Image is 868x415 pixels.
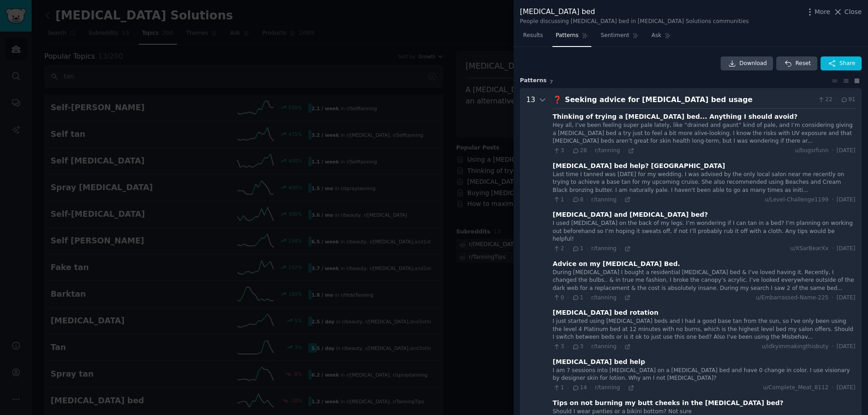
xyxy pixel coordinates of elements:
div: Thinking of trying a [MEDICAL_DATA] bed... Anything I should avoid? [553,112,798,121]
span: · [623,148,625,154]
span: 7 [550,79,553,84]
div: I used [MEDICAL_DATA] on the back of my legs. I’m wondering if I can tan in a bed? I’m planning o... [553,219,855,243]
div: [MEDICAL_DATA] bed help? [GEOGRAPHIC_DATA] [553,161,725,171]
span: [DATE] [837,343,855,351]
div: I am 7 sessions into [MEDICAL_DATA] on a [MEDICAL_DATA] bed and have 0 change in color. I use vis... [553,367,855,382]
span: [DATE] [837,245,855,253]
span: · [567,344,569,350]
span: Reset [795,60,811,68]
span: r/tanning [595,384,620,391]
span: [DATE] [837,196,855,204]
span: · [620,196,621,203]
span: · [590,385,591,391]
span: [DATE] [837,147,855,155]
div: [MEDICAL_DATA] bed rotation [553,308,659,317]
a: Results [520,28,546,47]
span: 14 [572,384,587,392]
span: u/bugsrfunn [795,147,828,155]
span: u/Complete_Meat_8112 [763,384,829,392]
span: · [567,294,569,301]
span: · [832,147,834,155]
span: 8 [572,196,583,204]
span: · [567,385,569,391]
span: · [620,344,621,350]
span: 3 [553,147,564,155]
span: · [586,196,588,203]
span: 91 [840,96,855,104]
span: [DATE] [837,384,855,392]
span: · [586,294,588,301]
span: · [832,384,834,392]
span: · [567,246,569,252]
span: Patterns [556,32,578,40]
span: ❓ [553,95,562,104]
span: Download [740,60,767,68]
span: · [623,385,625,391]
div: During [MEDICAL_DATA] I bought a residential [MEDICAL_DATA] bed & I’ve loved having it. Recently,... [553,269,855,293]
div: Last time I tanned was [DATE] for my wedding. I was advised by the only local salon near me recen... [553,171,855,195]
span: Share [840,60,855,68]
a: Download [721,56,774,71]
div: I just started using [MEDICAL_DATA] beds and I had a good base tan from the sun, so I've only bee... [553,317,855,341]
span: Results [523,32,543,40]
button: Close [833,7,862,17]
a: Patterns [552,28,591,47]
span: 1 [553,384,564,392]
div: Seeking advice for [MEDICAL_DATA] bed usage [565,94,814,106]
div: Hey all, I’ve been feeling super pale lately, like “drained and gaunt” kind of pale, and I’m cons... [553,121,855,145]
span: 3 [572,343,583,351]
span: u/Embarrassed-Name-225 [756,294,829,302]
span: 1 [572,245,583,253]
span: r/tanning [591,196,617,203]
span: · [832,196,834,204]
span: 0 [553,294,564,302]
span: 2 [553,245,564,253]
span: r/tanning [591,245,617,252]
span: u/Level-Challenge1199 [765,196,829,204]
div: [MEDICAL_DATA] and [MEDICAL_DATA] bed? [553,210,708,219]
a: Sentiment [598,28,642,47]
a: Ask [648,28,674,47]
button: Reset [776,56,817,71]
span: · [835,96,837,104]
span: · [832,343,834,351]
span: u/idkyimmakingthisbuty [762,343,829,351]
span: [DATE] [837,294,855,302]
span: · [567,196,569,203]
span: 22 [817,96,832,104]
span: r/tanning [595,147,620,154]
span: More [815,7,830,17]
span: · [590,148,591,154]
span: Close [844,7,862,17]
div: People discussing [MEDICAL_DATA] bed in [MEDICAL_DATA] Solutions communities [520,18,749,26]
span: 28 [572,147,587,155]
span: · [620,246,621,252]
button: Share [821,56,862,71]
span: r/tanning [591,294,617,301]
span: Sentiment [601,32,629,40]
div: Tips on not burning my butt cheeks in the [MEDICAL_DATA] bed? [553,398,783,408]
span: 1 [553,196,564,204]
span: Pattern s [520,77,547,85]
span: · [832,245,834,253]
span: · [586,246,588,252]
button: More [805,7,830,17]
span: u/XSarBearXx [790,245,829,253]
span: · [832,294,834,302]
span: r/tanning [591,343,617,350]
span: 3 [553,343,564,351]
span: Ask [651,32,661,40]
span: · [620,294,621,301]
div: [MEDICAL_DATA] bed [520,6,749,18]
span: · [567,148,569,154]
span: · [586,344,588,350]
div: [MEDICAL_DATA] bed help [553,357,645,367]
div: Advice on my [MEDICAL_DATA] Bed. [553,259,680,269]
span: 1 [572,294,583,302]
